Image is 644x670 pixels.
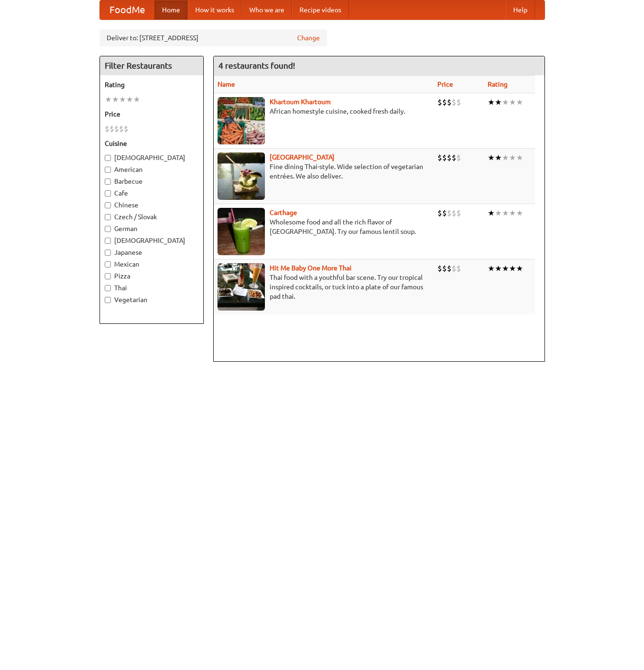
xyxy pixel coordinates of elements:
[502,97,509,107] li: ★
[105,259,199,269] label: Mexican
[447,152,452,163] li: $
[105,261,111,268] input: Mexican
[488,152,495,163] li: ★
[105,165,199,174] label: American
[495,97,502,107] li: ★
[456,152,461,163] li: $
[105,295,199,304] label: Vegetarian
[488,263,495,274] li: ★
[516,152,523,163] li: ★
[218,263,265,311] img: babythai.jpg
[242,0,292,19] a: Who we are
[105,139,199,148] h5: Cuisine
[506,0,535,19] a: Help
[119,94,126,105] li: ★
[218,217,430,236] p: Wholesome food and all the rich flavor of [GEOGRAPHIC_DATA]. Try our famous lentil soup.
[456,263,461,274] li: $
[495,208,502,218] li: ★
[105,124,109,134] li: $
[218,208,265,255] img: carthage.jpg
[218,80,235,88] a: Name
[218,152,265,200] img: satay.jpg
[495,152,502,163] li: ★
[105,179,111,185] input: Barbecue
[124,124,128,134] li: $
[516,208,523,218] li: ★
[270,98,331,106] a: Khartoum Khartoum
[126,94,133,105] li: ★
[188,0,242,19] a: How it works
[105,212,199,222] label: Czech / Slovak
[105,224,199,233] label: German
[105,190,111,197] input: Cafe
[447,97,452,107] li: $
[105,297,111,303] input: Vegetarian
[105,202,111,208] input: Chinese
[105,80,199,89] h5: Rating
[456,97,461,107] li: $
[109,124,114,134] li: $
[502,263,509,274] li: ★
[105,226,111,232] input: German
[105,238,111,244] input: [DEMOGRAPHIC_DATA]
[105,248,199,257] label: Japanese
[437,97,442,107] li: $
[218,273,430,301] p: Thai food with a youthful bar scene. Try our tropical inspired cocktails, or tuck into a plate of...
[447,263,452,274] li: $
[105,283,199,293] label: Thai
[105,236,199,245] label: [DEMOGRAPHIC_DATA]
[495,263,502,274] li: ★
[502,152,509,163] li: ★
[100,29,327,46] div: Deliver to: [STREET_ADDRESS]
[105,273,111,279] input: Pizza
[437,80,453,88] a: Price
[105,153,199,162] label: [DEMOGRAPHIC_DATA]
[516,97,523,107] li: ★
[488,208,495,218] li: ★
[437,152,442,163] li: $
[509,97,516,107] li: ★
[270,209,297,216] a: Carthage
[105,109,199,119] h5: Price
[105,271,199,281] label: Pizza
[105,155,111,161] input: [DEMOGRAPHIC_DATA]
[452,152,456,163] li: $
[442,152,447,163] li: $
[100,0,154,19] a: FoodMe
[270,153,335,161] a: [GEOGRAPHIC_DATA]
[509,152,516,163] li: ★
[114,124,119,134] li: $
[105,200,199,210] label: Chinese
[105,177,199,186] label: Barbecue
[442,263,447,274] li: $
[218,97,265,144] img: khartoum.jpg
[112,94,119,105] li: ★
[442,208,447,218] li: $
[218,61,295,70] ng-pluralize: 4 restaurants found!
[437,208,442,218] li: $
[105,188,199,198] label: Cafe
[105,167,111,173] input: American
[270,264,352,272] a: Hit Me Baby One More Thai
[509,263,516,274] li: ★
[218,107,430,116] p: African homestyle cuisine, cooked fresh daily.
[154,0,188,19] a: Home
[447,208,452,218] li: $
[456,208,461,218] li: $
[488,97,495,107] li: ★
[437,263,442,274] li: $
[452,208,456,218] li: $
[133,94,140,105] li: ★
[292,0,349,19] a: Recipe videos
[442,97,447,107] li: $
[105,250,111,256] input: Japanese
[502,208,509,218] li: ★
[100,56,203,75] h4: Filter Restaurants
[218,162,430,181] p: Fine dining Thai-style. Wide selection of vegetarian entrées. We also deliver.
[297,33,320,43] a: Change
[105,285,111,291] input: Thai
